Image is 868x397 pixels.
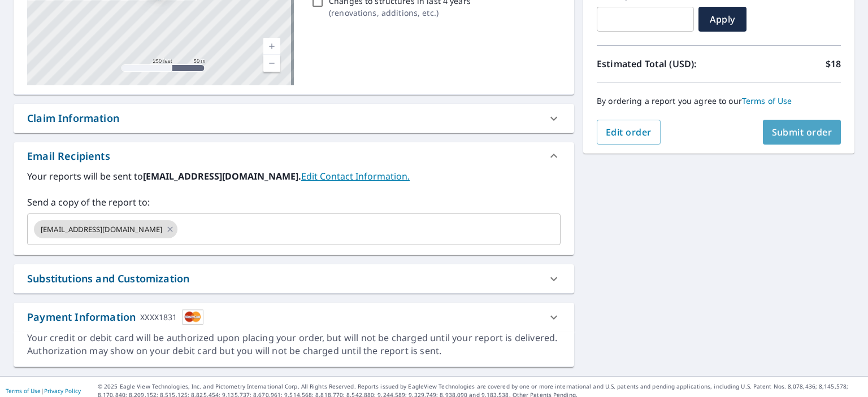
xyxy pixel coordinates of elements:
[597,96,841,106] p: By ordering a report you agree to our
[14,303,574,331] div: Payment InformationXXXX1831cardImage
[763,120,841,145] button: Submit order
[27,195,561,209] label: Send a copy of the report to:
[606,126,652,138] span: Edit order
[263,38,280,55] a: Current Level 17, Zoom In
[14,142,574,169] div: Email Recipients
[27,169,561,183] label: Your reports will be sent to
[772,126,832,138] span: Submit order
[14,104,574,133] div: Claim Information
[27,331,561,357] div: Your credit or debit card will be authorized upon placing your order, but will not be charged unt...
[597,120,661,145] button: Edit order
[34,224,169,235] span: [EMAIL_ADDRESS][DOMAIN_NAME]
[14,264,574,293] div: Substitutions and Customization
[44,387,81,395] a: Privacy Policy
[27,149,110,164] div: Email Recipients
[27,271,189,286] div: Substitutions and Customization
[329,7,471,19] p: ( renovations, additions, etc. )
[597,57,719,71] p: Estimated Total (USD):
[27,309,203,325] div: Payment Information
[742,95,792,106] a: Terms of Use
[182,309,203,325] img: cardImage
[143,170,301,182] b: [EMAIL_ADDRESS][DOMAIN_NAME].
[301,170,410,182] a: EditContactInfo
[708,13,737,25] span: Apply
[698,7,747,32] button: Apply
[6,387,81,394] p: |
[140,309,177,325] div: XXXX1831
[826,57,841,71] p: $18
[27,111,119,126] div: Claim Information
[6,387,41,395] a: Terms of Use
[34,220,177,238] div: [EMAIL_ADDRESS][DOMAIN_NAME]
[263,55,280,72] a: Current Level 17, Zoom Out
